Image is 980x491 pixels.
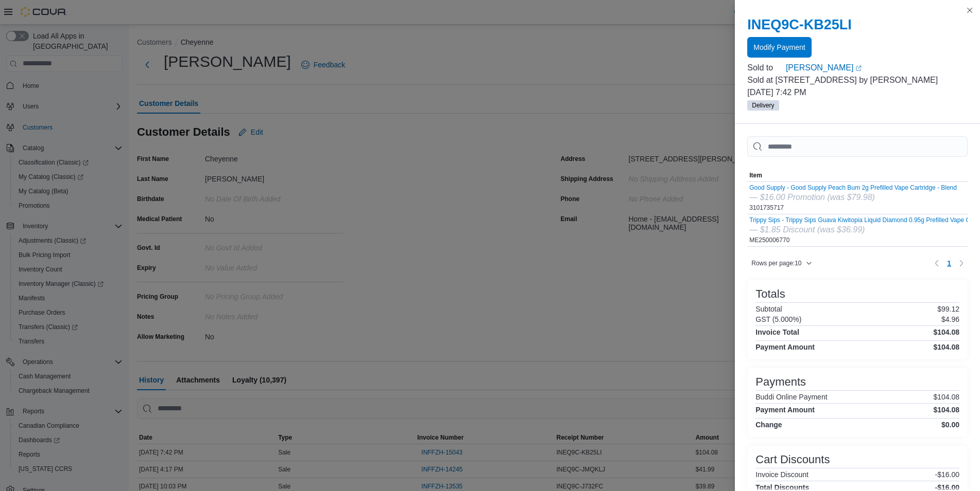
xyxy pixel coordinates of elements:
div: Sold to [747,62,784,74]
button: Rows per page:10 [747,257,816,269]
div: 3101735717 [749,184,957,212]
h3: Cart Discounts [755,453,830,466]
h3: Payments [755,376,806,388]
span: Delivery [747,100,779,111]
h6: Invoice Discount [755,470,809,479]
h4: Change [755,421,782,429]
div: — $16.00 Promotion (was $79.98) [749,191,957,204]
button: Modify Payment [747,37,811,58]
p: $4.96 [941,315,959,323]
button: Previous page [931,257,943,269]
h4: $0.00 [941,421,959,429]
input: This is a search bar. As you type, the results lower in the page will automatically filter. [747,136,968,157]
p: $104.08 [933,393,959,401]
svg: External link [855,65,862,71]
button: Close this dialog [964,4,976,16]
p: [DATE] 7:42 PM [747,86,968,99]
a: [PERSON_NAME]External link [786,62,968,74]
span: Item [749,171,762,179]
span: 1 [947,258,951,268]
h4: $104.08 [933,406,959,414]
ul: Pagination for table: MemoryTable from EuiInMemoryTable [943,255,955,271]
p: -$16.00 [935,470,959,479]
h4: $104.08 [933,328,959,336]
button: Page 1 of 1 [943,255,955,271]
h4: Invoice Total [755,328,799,336]
h4: Payment Amount [755,343,815,351]
span: Rows per page : 10 [751,259,801,267]
h6: GST (5.000%) [755,315,801,323]
button: Next page [955,257,968,269]
h4: Payment Amount [755,406,815,414]
span: Delivery [752,101,774,110]
h2: INEQ9C-KB25LI [747,16,968,33]
h6: Subtotal [755,305,782,313]
nav: Pagination for table: MemoryTable from EuiInMemoryTable [931,255,968,271]
h4: $104.08 [933,343,959,351]
span: Modify Payment [753,42,805,52]
h3: Totals [755,288,785,300]
p: $99.12 [937,305,959,313]
p: Sold at [STREET_ADDRESS] by [PERSON_NAME] [747,74,968,86]
h6: Buddi Online Payment [755,393,827,401]
button: Good Supply - Good Supply Peach Bum 2g Prefilled Vape Cartridge - Blend [749,184,957,191]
